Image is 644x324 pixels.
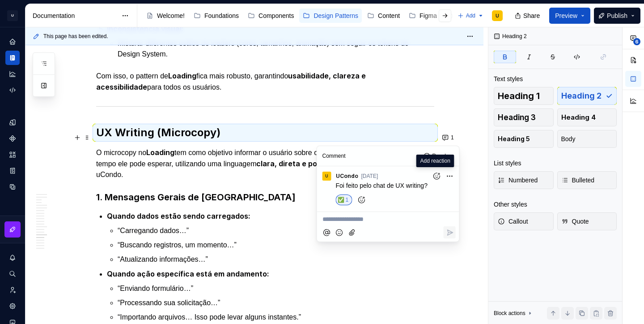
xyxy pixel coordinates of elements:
button: Mention someone [321,226,333,238]
div: U [325,173,328,180]
button: Notifications [5,251,20,265]
a: Welcome! [143,9,188,23]
span: 6 [633,38,640,45]
button: Search ⌘K [5,267,20,281]
div: Comment [322,152,346,160]
strong: Loading [168,71,196,80]
div: Text styles [494,74,523,83]
button: Attach files [346,226,358,238]
button: Preview [549,8,590,24]
button: Resolve [421,150,455,162]
button: U [2,6,23,25]
button: More [444,170,456,182]
span: Preview [555,11,577,20]
button: Heading 3 [494,108,554,126]
a: Storybook stories [5,164,20,178]
button: 1 reaction, react with ✅️ [336,194,352,205]
a: Settings [5,299,20,313]
div: Components [258,11,294,20]
span: Publish [607,11,627,20]
div: U [496,12,499,19]
button: Callout [494,212,554,230]
button: Add emoji [333,226,345,238]
a: Foundations [190,9,242,23]
div: Block actions [494,307,534,320]
p: “Buscando registros, um momento…” [118,240,434,251]
a: Invite team [5,283,20,297]
span: Numbered [498,176,538,185]
div: Page tree [143,7,453,25]
strong: 1. Mensagens Gerais de [GEOGRAPHIC_DATA] [96,192,296,203]
button: Add [455,9,487,22]
a: Components [244,9,297,23]
button: Add reaction [354,194,369,205]
a: Design Patterns [299,9,362,23]
a: Figma [405,9,441,23]
div: Documentation [33,11,117,20]
span: This page has been edited. [43,33,108,40]
button: Share [510,8,546,24]
div: Figma [419,11,437,20]
a: Documentation [5,51,20,65]
div: Design Patterns [314,11,358,20]
a: Home [5,35,20,49]
p: “Processando sua solicitação…” [118,298,434,308]
div: U [7,10,18,21]
a: Components [5,131,20,146]
span: uCondo [336,173,358,180]
p: “Enviando formulário…” [118,283,434,294]
span: Add [466,12,475,19]
span: Resolve [432,152,451,160]
div: Other styles [494,200,527,209]
div: Welcome! [157,11,185,20]
strong: Loading [146,148,174,157]
a: Design tokens [5,115,20,130]
a: Code automation [5,83,20,97]
div: Foundations [204,11,239,20]
a: Content [364,9,403,23]
button: Heading 4 [557,108,617,126]
button: Reply [444,226,456,238]
span: 1 [346,196,349,203]
p: Com isso, o pattern de fica mais robusto, garantindo para todos os usuários. [96,70,434,93]
span: ✅️ [339,196,344,203]
span: Heading 5 [498,134,530,143]
button: Numbered [494,171,554,189]
span: Callout [498,217,528,226]
span: Heading 1 [498,91,540,100]
strong: UX Writing (Microcopy) [96,126,220,139]
div: List styles [494,159,521,168]
p: Misturar diferentes estilos de loaders (cores, tamanhos, animação) sem seguir os tokens do Design... [118,38,434,60]
button: 1 [440,131,458,144]
div: Block actions [494,310,525,317]
button: Quote [557,212,617,230]
span: Share [523,11,540,20]
span: Heading 4 [561,113,596,122]
span: Foi feito pelo chat de UX writing? [336,182,428,189]
div: Content [378,11,400,20]
div: Analytics [5,67,20,81]
a: Data sources [5,180,20,194]
span: Body [561,134,576,143]
span: Heading 3 [498,113,536,122]
button: Body [557,130,617,148]
p: “Importando arquivos… Isso pode levar alguns instantes.” [118,312,434,323]
p: “Atualizando informações…” [118,254,434,265]
button: Heading 5 [494,130,554,148]
div: Assets [5,147,20,162]
button: Add reaction [431,170,443,182]
button: Heading 1 [494,87,554,105]
div: Composer editor [321,212,456,224]
button: Publish [594,8,640,24]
